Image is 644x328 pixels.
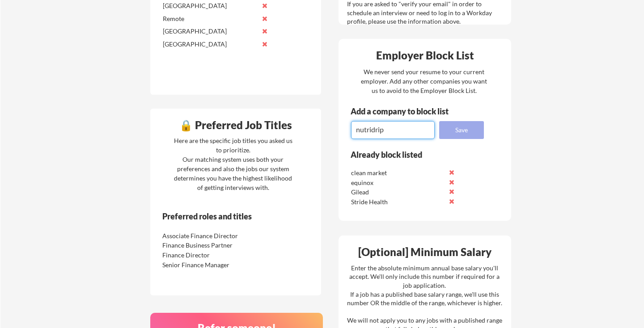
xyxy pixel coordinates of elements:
button: Save [439,121,484,139]
div: [GEOGRAPHIC_DATA] [163,40,257,49]
div: Stride Health [351,198,445,206]
div: Associate Finance Director [162,231,257,240]
div: We never send your resume to your current employer. Add any other companies you want us to avoid ... [360,67,488,95]
div: [GEOGRAPHIC_DATA] [163,1,257,10]
div: Preferred roles and titles [162,212,284,220]
div: 🔒 Preferred Job Titles [153,120,319,130]
div: equinox [351,178,445,187]
div: [Optional] Minimum Salary [342,247,508,257]
div: Gilead [351,188,445,197]
div: Add a company to block list [351,107,462,115]
div: Here are the specific job titles you asked us to prioritize. Our matching system uses both your p... [172,136,295,192]
div: Remote [163,14,257,23]
div: Senior Finance Manager [162,261,257,269]
div: Finance Director [162,251,257,260]
div: Already block listed [351,151,472,159]
div: Finance Business Partner [162,241,257,250]
div: Employer Block List [342,50,508,61]
div: clean market [351,168,445,177]
div: [GEOGRAPHIC_DATA] [163,27,257,36]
